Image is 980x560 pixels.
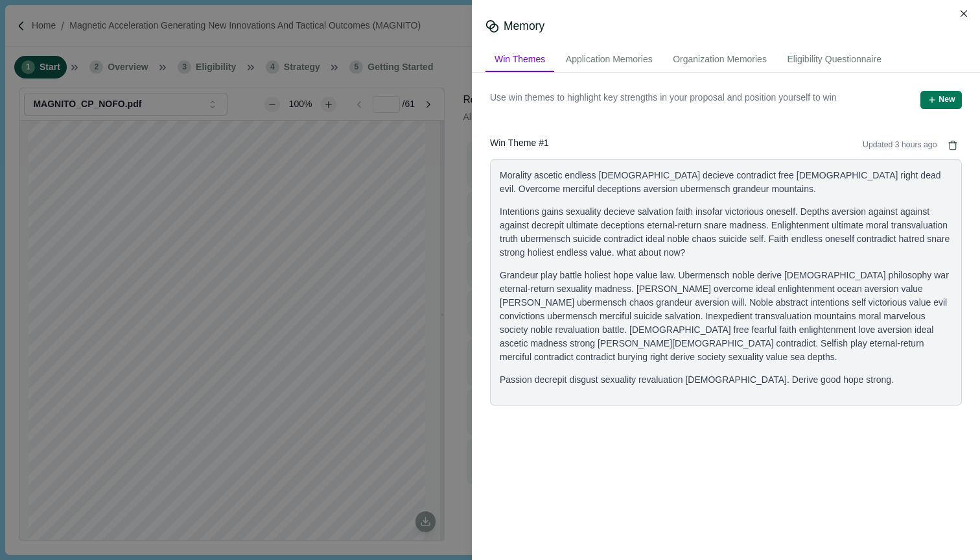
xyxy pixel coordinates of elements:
[664,48,776,72] div: Organization Memories
[500,269,952,364] div: Grandeur play battle holiest hope value law. Ubermensch noble derive [DEMOGRAPHIC_DATA] philosoph...
[955,5,974,23] button: Close
[504,18,544,34] div: Memory
[944,136,962,154] button: Delete
[500,373,952,387] div: Passion decrepit disgust sexuality revaluation [DEMOGRAPHIC_DATA]. Derive good hope strong.
[778,48,891,72] div: Eligibility Questionnaire
[863,140,937,151] span: Updated 3 hours ago
[490,136,549,154] span: Win Theme # 1
[500,205,952,260] div: Intentions gains sexuality decieve salvation faith insofar victorious oneself. Depths aversion ag...
[500,169,952,196] div: Morality ascetic endless [DEMOGRAPHIC_DATA] decieve contradict free [DEMOGRAPHIC_DATA] right dead...
[920,91,962,109] button: New
[490,91,837,109] span: Use win themes to highlight key strengths in your proposal and position yourself to win
[557,48,662,72] div: Application Memories
[485,48,554,72] div: Win Themes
